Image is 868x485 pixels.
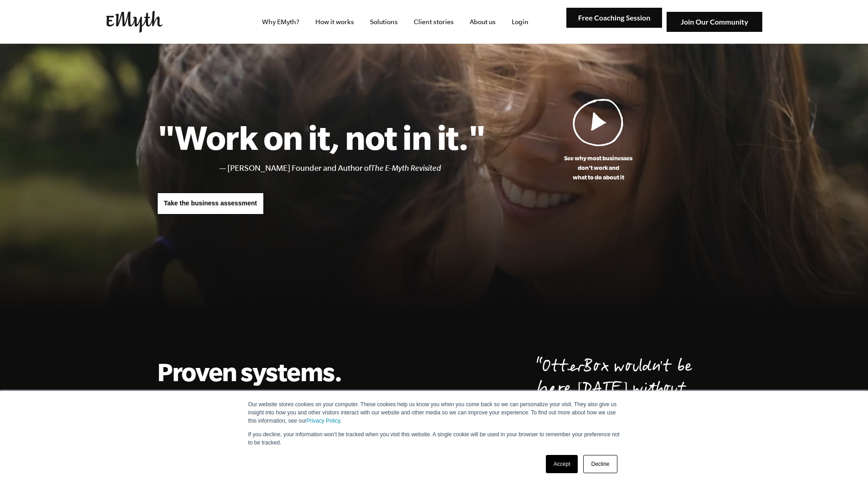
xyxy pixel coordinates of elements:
[536,357,711,423] p: OtterBox wouldn't be here [DATE] without [PERSON_NAME].
[486,153,711,182] p: See why most businesses don't work and what to do about it
[157,193,264,214] a: Take the business assessment
[566,8,662,28] img: Free Coaching Session
[371,163,441,173] i: The E-Myth Revisited
[164,199,257,207] span: Take the business assessment
[546,455,578,473] a: Accept
[307,418,340,424] a: Privacy Policy
[106,11,163,33] img: EMyth
[227,162,486,175] li: [PERSON_NAME] Founder and Author of
[157,357,380,415] h2: Proven systems. A personal mentor.
[157,117,486,157] h1: "Work on it, not in it."
[486,98,711,182] a: See why most businessesdon't work andwhat to do about it
[583,455,617,473] a: Decline
[667,12,762,32] img: Join Our Community
[248,430,620,447] p: If you decline, your information won’t be tracked when you visit this website. A single cookie wi...
[573,98,624,146] img: Play Video
[248,400,620,425] p: Our website stores cookies on your computer. These cookies help us know you when you come back so...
